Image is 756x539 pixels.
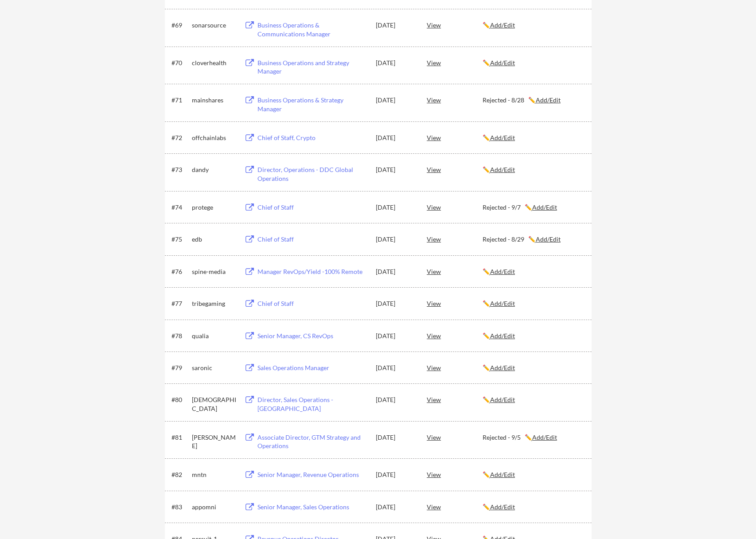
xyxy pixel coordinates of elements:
u: Add/Edit [490,364,515,371]
u: Add/Edit [490,166,515,173]
div: ✏️ [483,59,584,67]
div: Associate Director, GTM Strategy and Operations [257,433,367,450]
div: edb [192,235,236,244]
div: #82 [171,470,189,479]
div: [DATE] [376,267,415,276]
div: View [427,391,483,407]
div: ✏️ [483,267,584,276]
div: [DATE] [376,203,415,212]
div: #77 [171,299,189,308]
div: [DATE] [376,235,415,244]
div: dandy [192,165,236,174]
div: ✏️ [483,21,584,30]
div: Chief of Staff [257,203,367,212]
u: Add/Edit [490,134,515,141]
div: View [427,295,483,311]
div: ✏️ [483,332,584,340]
div: #79 [171,363,189,372]
div: appomni [192,503,236,512]
div: [DATE] [376,96,415,105]
div: [DATE] [376,395,415,404]
div: [DATE] [376,133,415,142]
div: qualia [192,332,236,340]
div: Rejected - 8/29 ✏️ [483,235,584,244]
u: Add/Edit [490,396,515,403]
div: #72 [171,133,189,142]
div: #80 [171,395,189,404]
u: Add/Edit [490,59,515,66]
div: #76 [171,267,189,276]
div: Business Operations & Strategy Manager [257,96,367,113]
div: View [427,231,483,247]
div: [DATE] [376,363,415,372]
div: View [427,129,483,145]
div: View [427,17,483,33]
u: Add/Edit [536,235,561,243]
u: Add/Edit [490,300,515,307]
div: mntn [192,470,236,479]
div: #75 [171,235,189,244]
div: #83 [171,503,189,512]
div: spine-media [192,267,236,276]
div: Chief of Staff, Crypto [257,133,367,142]
div: offchainlabs [192,133,236,142]
u: Add/Edit [536,96,561,104]
div: [DATE] [376,59,415,67]
div: View [427,359,483,375]
div: Manager RevOps/Yield -100% Remote [257,267,367,276]
div: Director, Sales Operations - [GEOGRAPHIC_DATA] [257,395,367,413]
div: Rejected - 8/28 ✏️ [483,96,584,105]
div: View [427,499,483,515]
div: #74 [171,203,189,212]
div: Business Operations and Strategy Manager [257,59,367,76]
div: #81 [171,433,189,442]
u: Add/Edit [490,503,515,511]
div: Chief of Staff [257,299,367,308]
div: View [427,199,483,215]
div: #73 [171,165,189,174]
u: Add/Edit [490,332,515,340]
div: sonarsource [192,21,236,30]
div: #78 [171,332,189,340]
div: Chief of Staff [257,235,367,244]
div: ✏️ [483,363,584,372]
u: Add/Edit [532,203,557,211]
div: ✏️ [483,395,584,404]
div: ✏️ [483,133,584,142]
div: [PERSON_NAME] [192,433,236,450]
div: [DATE] [376,332,415,340]
div: ✏️ [483,503,584,512]
div: mainshares [192,96,236,105]
div: [DATE] [376,470,415,479]
div: View [427,466,483,482]
div: View [427,328,483,344]
div: View [427,161,483,177]
div: [DATE] [376,299,415,308]
div: View [427,92,483,108]
div: cloverhealth [192,59,236,67]
div: protege [192,203,236,212]
div: Rejected - 9/7 ✏️ [483,203,584,212]
div: saronic [192,363,236,372]
u: Add/Edit [490,21,515,29]
div: [DATE] [376,165,415,174]
div: Senior Manager, Revenue Operations [257,470,367,479]
div: [DATE] [376,503,415,512]
u: Add/Edit [490,471,515,478]
div: ✏️ [483,299,584,308]
div: View [427,55,483,70]
u: Add/Edit [532,434,557,441]
div: [DATE] [376,433,415,442]
div: ✏️ [483,470,584,479]
div: #71 [171,96,189,105]
div: [DEMOGRAPHIC_DATA] [192,395,236,413]
div: tribegaming [192,299,236,308]
div: Senior Manager, Sales Operations [257,503,367,512]
div: Sales Operations Manager [257,363,367,372]
div: [DATE] [376,21,415,30]
div: Business Operations & Communications Manager [257,21,367,38]
div: #69 [171,21,189,30]
div: Senior Manager, CS RevOps [257,332,367,340]
div: Rejected - 9/5 ✏️ [483,433,584,442]
div: ✏️ [483,165,584,174]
